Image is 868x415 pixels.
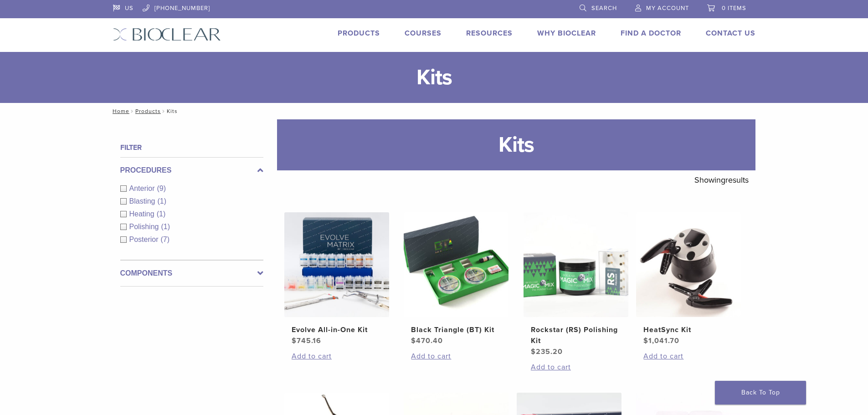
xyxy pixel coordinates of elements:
bdi: 745.16 [292,336,321,345]
a: Add to cart: “HeatSync Kit” [643,351,734,362]
span: Anterior [129,184,157,192]
a: Courses [405,29,442,38]
span: $ [531,347,536,356]
a: Why Bioclear [537,29,596,38]
span: Polishing [129,223,161,231]
span: (1) [157,210,166,218]
h2: Black Triangle (BT) Kit [411,324,501,335]
span: (7) [161,236,170,243]
span: My Account [646,5,689,12]
span: Posterior [129,236,161,243]
a: Evolve All-in-One KitEvolve All-in-One Kit $745.16 [284,212,390,346]
a: Add to cart: “Rockstar (RS) Polishing Kit” [531,362,621,373]
img: Rockstar (RS) Polishing Kit [524,212,628,317]
bdi: 1,041.70 [643,336,679,345]
a: Resources [466,29,513,38]
h2: Evolve All-in-One Kit [292,324,382,335]
span: (9) [157,184,166,192]
p: Showing results [694,170,749,190]
a: Add to cart: “Black Triangle (BT) Kit” [411,351,501,362]
span: $ [643,336,648,345]
h2: Rockstar (RS) Polishing Kit [531,324,621,346]
a: HeatSync KitHeatSync Kit $1,041.70 [636,212,742,346]
span: Blasting [129,197,158,205]
h4: Filter [120,142,263,153]
label: Components [120,268,263,279]
img: Evolve All-in-One Kit [284,212,389,317]
a: Rockstar (RS) Polishing KitRockstar (RS) Polishing Kit $235.20 [523,212,629,357]
a: Products [338,29,380,38]
h2: HeatSync Kit [643,324,734,335]
img: Bioclear [113,28,221,41]
a: Contact Us [706,29,755,38]
span: 0 items [722,5,746,12]
span: (1) [157,197,166,205]
h1: Kits [277,119,755,170]
a: Find A Doctor [621,29,681,38]
a: Back To Top [715,381,806,405]
span: (1) [161,223,170,231]
span: $ [292,336,297,345]
label: Procedures [120,165,263,176]
span: Heating [129,210,157,218]
nav: Kits [106,103,762,119]
a: Products [135,108,161,114]
span: $ [411,336,416,345]
img: HeatSync Kit [636,212,741,317]
img: Black Triangle (BT) Kit [404,212,508,317]
a: Black Triangle (BT) KitBlack Triangle (BT) Kit $470.40 [403,212,509,346]
span: Search [591,5,617,12]
a: Add to cart: “Evolve All-in-One Kit” [292,351,382,362]
span: / [161,109,167,113]
bdi: 235.20 [531,347,563,356]
bdi: 470.40 [411,336,443,345]
span: / [129,109,135,113]
a: Home [110,108,129,114]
